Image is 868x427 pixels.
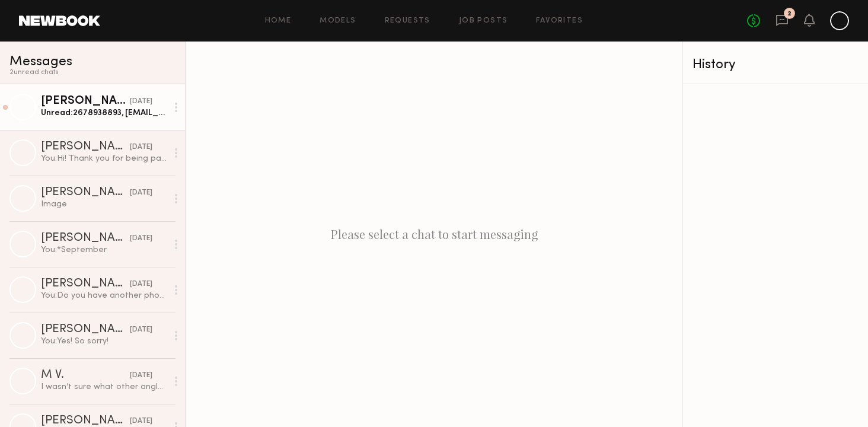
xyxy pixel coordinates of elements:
div: [DATE] [130,416,152,427]
div: Unread: 2678938893, [EMAIL_ADDRESS][DOMAIN_NAME] [PERSON_NAME], and perfect sounds good to me :) [41,107,167,119]
div: [PERSON_NAME] [41,415,130,427]
div: History [693,58,859,72]
div: [PERSON_NAME] [41,232,130,244]
div: [DATE] [130,142,152,153]
div: [PERSON_NAME] [41,187,130,199]
div: [DATE] [130,324,152,336]
div: [DATE] [130,370,152,381]
div: You: Do you have another photo in natural light? [41,290,167,301]
div: You: *September [41,244,167,256]
div: [PERSON_NAME] [41,95,130,107]
div: 2 [787,11,792,17]
div: [DATE] [130,187,152,199]
div: M V. [41,369,130,381]
div: You: Yes! So sorry! [41,336,167,347]
span: Messages [9,55,72,69]
div: [DATE] [130,233,152,244]
div: [PERSON_NAME] [41,278,130,290]
a: 2 [776,14,789,28]
div: [DATE] [130,96,152,107]
div: You: Hi! Thank you for being patient! Are you still available on 9/15th? We would do your hair (b... [41,153,167,164]
a: Models [320,17,356,25]
a: Job Posts [459,17,508,25]
div: Image [41,199,167,210]
div: [PERSON_NAME] [41,141,130,153]
a: Favorites [536,17,583,25]
div: [DATE] [130,279,152,290]
div: I wasn’t sure what other angles you wanted, as the lowlights and length can be seen in my pics. I... [41,381,167,393]
a: Requests [385,17,430,25]
a: Home [265,17,292,25]
div: Please select a chat to start messaging [186,42,682,427]
div: [PERSON_NAME] [41,324,130,336]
